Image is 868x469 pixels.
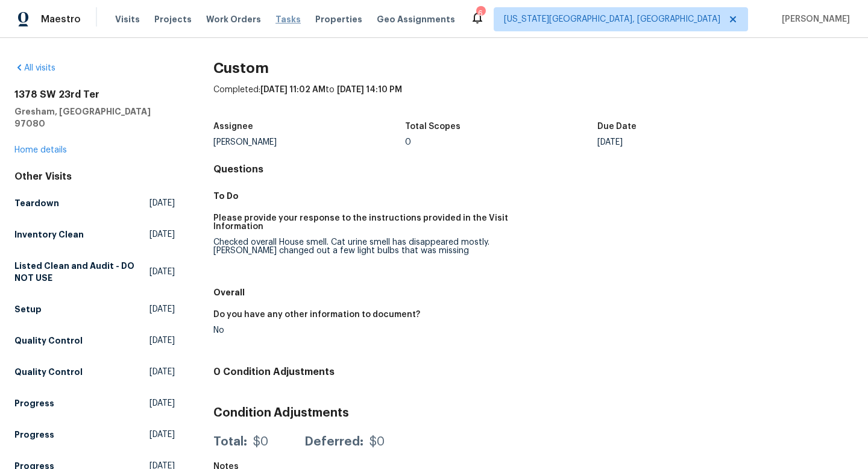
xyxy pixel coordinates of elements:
h5: Do you have any other information to document? [213,310,420,319]
a: Setup[DATE] [14,298,175,320]
a: Listed Clean and Audit - DO NOT USE[DATE] [14,255,175,289]
h4: 0 Condition Adjustments [213,366,854,378]
span: [DATE] [149,429,175,441]
h5: Please provide your response to the instructions provided in the Visit Information [213,214,524,231]
h2: 1378 SW 23rd Ter [14,89,175,101]
span: [DATE] 14:10 PM [337,86,402,94]
h5: Total Scopes [405,122,461,131]
span: [DATE] [149,303,175,315]
span: [DATE] [149,335,175,347]
a: All visits [14,64,55,72]
h3: Condition Adjustments [213,407,854,419]
span: Properties [315,13,362,25]
div: Total: [213,436,247,448]
div: Checked overall House smell. Cat urine smell has disappeared mostly. [PERSON_NAME] changed out a ... [213,238,524,255]
h5: Progress [14,429,54,441]
h5: Overall [213,286,854,298]
a: Quality Control[DATE] [14,330,175,351]
a: Progress[DATE] [14,392,175,414]
a: Teardown[DATE] [14,192,175,214]
span: [DATE] [149,266,175,278]
div: Other Visits [14,171,175,183]
h5: Setup [14,303,42,315]
div: 0 [405,138,597,146]
span: Work Orders [206,13,261,25]
h5: Quality Control [14,335,83,347]
span: [DATE] [149,228,175,241]
h5: Listed Clean and Audit - DO NOT USE [14,260,149,284]
span: Tasks [275,15,301,24]
h4: Questions [213,163,854,175]
div: Deferred: [304,436,363,448]
span: Geo Assignments [377,13,455,25]
span: [PERSON_NAME] [777,13,850,25]
h5: Progress [14,397,54,409]
div: Completed: to [213,84,854,115]
h5: Teardown [14,197,59,209]
div: No [213,326,524,335]
h5: Assignee [213,122,253,131]
div: [DATE] [597,138,790,146]
h5: To Do [213,190,854,202]
h2: Custom [213,62,854,74]
a: Quality Control[DATE] [14,361,175,383]
div: [PERSON_NAME] [213,138,406,146]
span: [DATE] 11:02 AM [260,86,325,94]
h5: Quality Control [14,366,83,378]
div: 6 [476,7,485,19]
h5: Inventory Clean [14,228,84,241]
span: Projects [154,13,192,25]
div: $0 [253,436,268,448]
div: $0 [370,436,385,448]
h5: Due Date [597,122,637,131]
a: Inventory Clean[DATE] [14,224,175,245]
span: Visits [115,13,140,25]
a: Home details [14,146,67,154]
h5: Gresham, [GEOGRAPHIC_DATA] 97080 [14,105,175,130]
span: [DATE] [149,397,175,409]
span: [DATE] [149,366,175,378]
a: Progress[DATE] [14,424,175,445]
span: [US_STATE][GEOGRAPHIC_DATA], [GEOGRAPHIC_DATA] [504,13,720,25]
span: [DATE] [149,197,175,209]
span: Maestro [41,13,81,25]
